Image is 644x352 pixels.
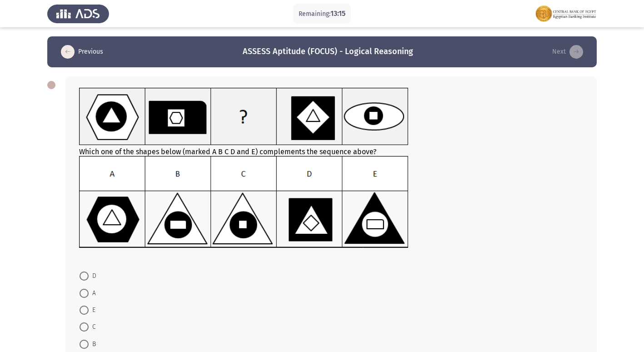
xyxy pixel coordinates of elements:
[89,288,96,299] span: A
[89,305,95,316] span: E
[79,88,409,146] img: UkFYMDA5MUEucG5nMTYyMjAzMzE3MTk3Nw==.png
[79,88,583,259] div: Which one of the shapes below (marked A B C D and E) complements the sequence above?
[79,156,409,248] img: UkFYMDA5MUIucG5nMTYyMjAzMzI0NzA2Ng==.png
[549,45,586,59] button: load next page
[243,46,413,57] h3: ASSESS Aptitude (FOCUS) - Logical Reasoning
[299,8,345,20] p: Remaining:
[47,1,109,26] img: Assess Talent Management logo
[89,322,96,332] span: C
[535,1,597,26] img: Assessment logo of FOCUS Assessment 3 Modules EN
[89,271,96,282] span: D
[89,339,96,350] span: B
[58,45,106,59] button: load previous page
[330,9,345,18] span: 13:15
